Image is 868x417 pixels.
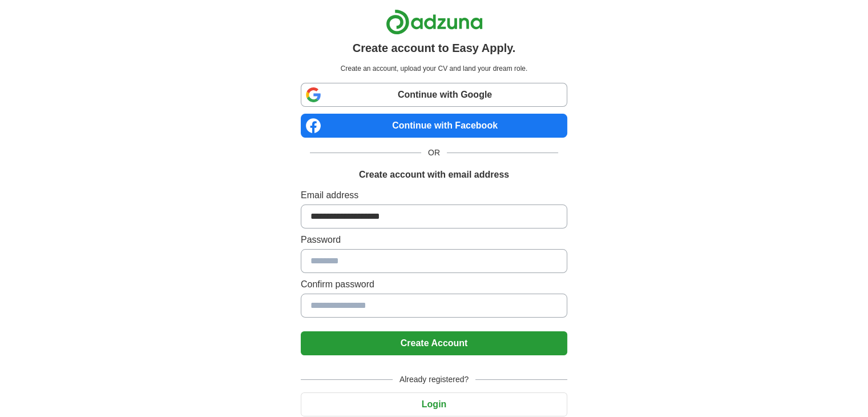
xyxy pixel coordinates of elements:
label: Password [301,233,567,247]
span: Already registered? [393,374,475,386]
img: Adzuna logo [386,9,483,35]
p: Create an account, upload your CV and land your dream role. [303,63,565,74]
button: Create Account [301,331,567,355]
button: Login [301,392,567,416]
h1: Create account with email address [359,168,509,182]
a: Continue with Facebook [301,114,567,138]
a: Login [301,399,567,409]
label: Confirm password [301,278,567,291]
a: Continue with Google [301,83,567,107]
h1: Create account to Easy Apply. [353,39,516,57]
span: OR [421,147,447,159]
label: Email address [301,189,567,202]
